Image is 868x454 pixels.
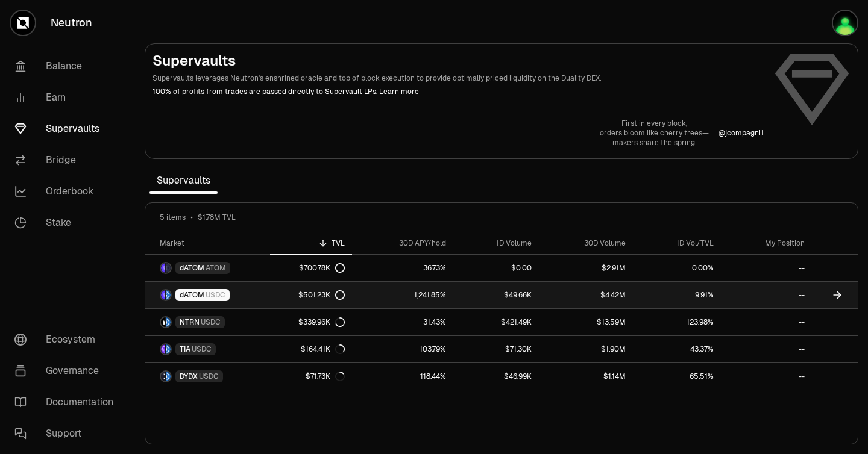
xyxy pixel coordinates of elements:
[270,363,353,390] a: $71.73K
[5,324,130,355] a: Ecosystem
[633,255,721,281] a: 0.00%
[192,344,212,354] span: USDC
[160,238,263,248] div: Market
[145,336,270,362] a: TIA LogoUSDC LogoTIAUSDC
[633,336,721,362] a: 43.37%
[5,82,130,113] a: Earn
[145,255,270,281] a: dATOM LogoATOM LogodATOMATOM
[180,344,190,354] span: TIA
[352,255,453,281] a: 36.73%
[539,363,633,390] a: $1.14M
[180,263,204,273] span: dATOM
[633,363,721,390] a: 65.51%
[277,238,345,248] div: TVL
[539,336,633,362] a: $1.90M
[166,290,171,300] img: USDC Logo
[5,51,130,82] a: Balance
[161,344,165,354] img: TIA Logo
[206,263,226,273] span: ATOM
[379,87,419,96] a: Learn more
[153,73,764,84] p: Supervaults leverages Neutron's enshrined oracle and top of block execution to provide optimally ...
[546,238,626,248] div: 30D Volume
[453,336,539,362] a: $71.30K
[600,138,709,148] p: makers share the spring.
[5,145,130,176] a: Bridge
[600,119,709,148] a: First in every block,orders bloom like cherry trees—makers share the spring.
[721,255,812,281] a: --
[153,86,764,97] p: 100% of profits from trades are passed directly to Supervault LPs.
[728,238,805,248] div: My Position
[352,309,453,335] a: 31.43%
[5,387,130,418] a: Documentation
[5,113,130,145] a: Supervaults
[539,309,633,335] a: $13.59M
[270,336,353,362] a: $164.41K
[206,290,225,300] span: USDC
[161,263,165,273] img: dATOM Logo
[5,207,130,238] a: Stake
[166,344,171,354] img: USDC Logo
[359,238,446,248] div: 30D APY/hold
[145,309,270,335] a: NTRN LogoUSDC LogoNTRNUSDC
[301,344,345,354] div: $164.41K
[145,282,270,308] a: dATOM LogoUSDC LogodATOMUSDC
[298,317,345,327] div: $339.96K
[270,309,353,335] a: $339.96K
[166,263,171,273] img: ATOM Logo
[166,372,171,381] img: USDC Logo
[719,128,764,138] a: @jcompagni1
[453,363,539,390] a: $46.99K
[352,282,453,308] a: 1,241.85%
[453,255,539,281] a: $0.00
[198,213,236,222] span: $1.78M TVL
[180,317,200,327] span: NTRN
[153,51,764,70] h2: Supervaults
[201,317,221,327] span: USDC
[161,290,165,300] img: dATOM Logo
[461,238,532,248] div: 1D Volume
[161,317,165,327] img: NTRN Logo
[633,309,721,335] a: 123.98%
[180,290,204,300] span: dATOM
[270,282,353,308] a: $501.23K
[5,418,130,449] a: Support
[721,309,812,335] a: --
[149,169,218,193] span: Supervaults
[352,363,453,390] a: 118.44%
[600,119,709,128] p: First in every block,
[719,128,764,138] p: @ jcompagni1
[721,282,812,308] a: --
[5,355,130,387] a: Governance
[298,290,345,300] div: $501.23K
[160,213,186,222] span: 5 items
[640,238,714,248] div: 1D Vol/TVL
[161,372,165,381] img: DYDX Logo
[539,255,633,281] a: $2.91M
[145,363,270,390] a: DYDX LogoUSDC LogoDYDXUSDC
[199,372,219,381] span: USDC
[633,282,721,308] a: 9.91%
[453,309,539,335] a: $421.49K
[721,363,812,390] a: --
[600,128,709,138] p: orders bloom like cherry trees—
[299,263,345,273] div: $700.78K
[270,255,353,281] a: $700.78K
[352,336,453,362] a: 103.79%
[833,11,857,35] img: LFIRVEEE
[166,317,171,327] img: USDC Logo
[306,372,345,381] div: $71.73K
[180,372,198,381] span: DYDX
[721,336,812,362] a: --
[539,282,633,308] a: $4.42M
[5,176,130,207] a: Orderbook
[453,282,539,308] a: $49.66K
